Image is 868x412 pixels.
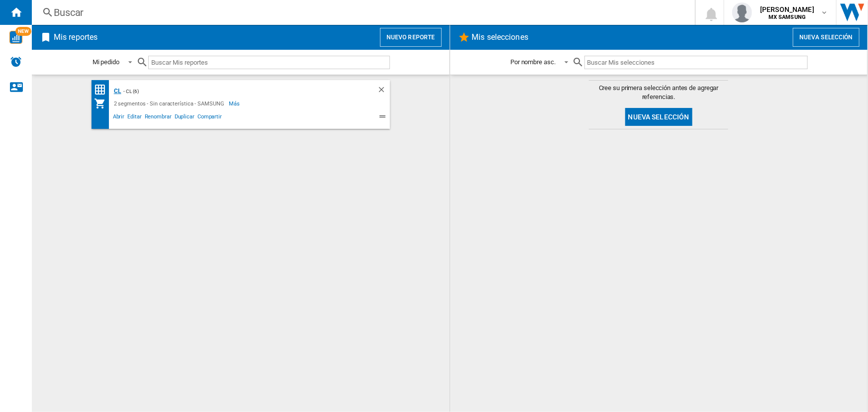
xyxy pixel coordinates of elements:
button: Nueva selección [793,28,860,47]
span: Más [229,98,242,109]
h2: Mis reportes [52,28,99,47]
img: alerts-logo.svg [10,56,22,68]
input: Buscar Mis reportes [148,56,390,69]
div: - CL (6) [121,85,357,98]
span: NEW [15,27,31,36]
input: Buscar Mis selecciones [584,56,808,69]
img: profile.jpg [732,2,752,22]
span: Renombrar [143,112,173,124]
div: Mi pedido [93,58,119,66]
button: Nuevo reporte [380,28,442,47]
span: Abrir [111,112,126,124]
span: Compartir [196,112,223,124]
div: 2 segmentos - Sin característica - SAMSUNG [111,98,229,109]
button: Nueva selección [625,108,692,126]
div: Borrar [377,85,390,98]
div: Por nombre asc. [510,58,556,66]
div: Matriz de precios [94,84,111,96]
span: Cree su primera selección antes de agregar referencias. [589,84,728,102]
b: MX SAMSUNG [769,14,806,20]
img: wise-card.svg [9,31,22,44]
span: Editar [126,112,143,124]
div: CL [111,85,121,98]
h2: Mis selecciones [470,28,531,47]
span: [PERSON_NAME] [760,4,814,14]
span: Duplicar [173,112,196,124]
div: Mi colección [94,98,111,109]
div: Buscar [54,5,669,19]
